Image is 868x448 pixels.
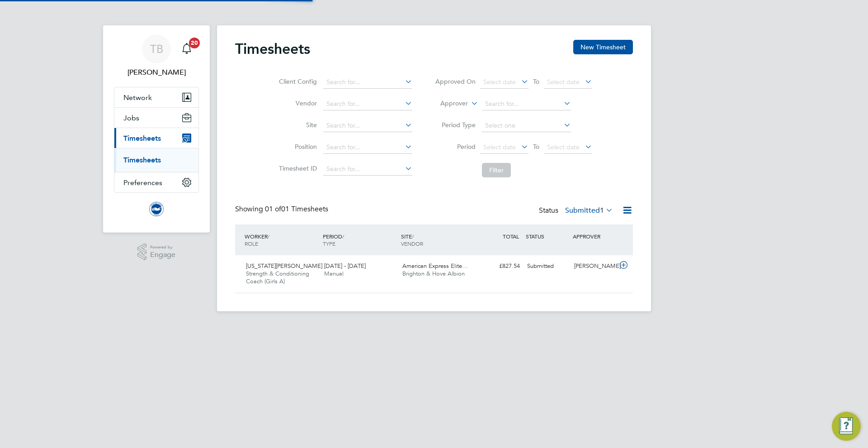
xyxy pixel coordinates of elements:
input: Search for... [482,98,571,110]
span: / [342,233,344,240]
span: [US_STATE][PERSON_NAME] [246,262,322,270]
label: Submitted [565,206,613,215]
h2: Timesheets [235,40,310,58]
span: Select date [483,143,516,151]
button: Network [114,87,198,107]
div: Showing [235,205,330,214]
a: TB[PERSON_NAME] [114,34,199,78]
div: APPROVER [571,228,618,244]
button: Filter [482,163,511,177]
input: Search for... [323,119,412,132]
input: Select one [482,119,571,132]
a: Timesheets [123,156,161,164]
span: Select date [547,78,580,86]
span: VENDOR [401,240,423,247]
span: Brighton & Hove Albion [402,270,465,277]
span: Jobs [123,114,139,122]
div: PERIOD [321,228,399,252]
span: American Express Elite… [402,262,468,270]
label: Position [276,143,317,151]
span: Manual [324,270,344,277]
span: TYPE [323,240,335,247]
a: 20 [178,34,196,63]
label: Vendor [276,99,317,107]
label: Site [276,121,317,129]
span: 20 [189,38,200,48]
span: Timesheets [123,134,161,143]
span: To [530,76,542,87]
button: Timesheets [114,128,198,148]
div: Submitted [524,259,571,274]
input: Search for... [323,76,412,89]
span: Select date [483,78,516,86]
span: 01 of [265,205,281,214]
nav: Main navigation [103,25,210,233]
span: TOTAL [503,233,519,240]
span: Powered by [150,243,175,251]
span: Preferences [123,178,162,187]
span: / [412,233,414,240]
span: ROLE [245,240,258,247]
input: Search for... [323,163,412,176]
label: Approved On [435,77,476,86]
button: Preferences [114,172,198,192]
span: Strength & Conditioning Coach (Girls A) [246,270,309,285]
div: SITE [399,228,477,252]
span: To [530,141,542,153]
span: [DATE] - [DATE] [324,262,366,270]
span: TB [150,43,163,55]
div: Timesheets [114,148,198,172]
input: Search for... [323,141,412,154]
div: Status [539,205,615,217]
div: £827.54 [476,259,524,274]
div: WORKER [242,228,321,252]
span: 1 [600,206,604,215]
label: Period Type [435,121,476,129]
img: brightonandhovealbion-logo-retina.png [149,202,164,216]
div: [PERSON_NAME] [571,259,618,274]
div: STATUS [524,228,571,244]
span: Select date [547,143,580,151]
button: Engage Resource Center [832,412,861,441]
label: Timesheet ID [276,164,317,172]
label: Period [435,143,476,151]
button: Jobs [114,108,198,128]
a: Powered byEngage [137,243,176,261]
a: Go to home page [114,202,199,216]
span: 01 Timesheets [265,205,328,214]
span: Tom Ball [114,67,199,78]
span: Engage [150,251,175,259]
label: Client Config [276,77,317,86]
span: / [268,233,269,240]
span: Network [123,93,152,102]
input: Search for... [323,98,412,110]
label: Approver [427,99,468,108]
button: New Timesheet [573,40,633,54]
